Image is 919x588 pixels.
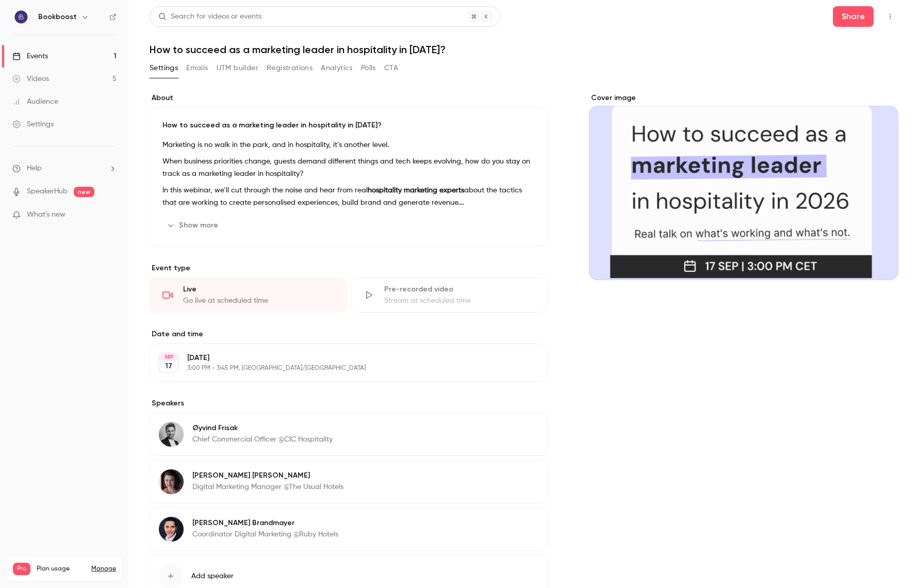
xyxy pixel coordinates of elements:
button: UTM builder [217,60,258,76]
span: Help [27,163,42,174]
span: What's new [27,209,65,220]
p: Coordinator Digital Marketing @Ruby Hotels [192,529,338,540]
section: Cover image [589,93,898,280]
span: new [74,187,94,197]
p: Øyvind Frisak [192,423,333,433]
div: Settings [12,119,54,129]
img: Bookboost [13,9,29,25]
span: Plan usage [37,565,85,573]
div: Heiko Brandmayer[PERSON_NAME] BrandmayerCoordinator Digital Marketing @Ruby Hotels [150,508,548,551]
iframe: Noticeable Trigger [104,210,117,220]
li: help-dropdown-opener [12,163,117,174]
img: Øyvind Frisak [159,422,184,447]
label: Date and time [150,329,548,339]
p: 17 [165,361,172,371]
button: Settings [150,60,178,76]
strong: hospitality marketing experts [368,187,464,194]
h1: How to succeed as a marketing leader in hospitality in [DATE]? [150,43,898,56]
button: Analytics [321,60,353,76]
div: Anne Williams[PERSON_NAME] [PERSON_NAME]Digital Marketing Manager @The Usual Hotels [150,460,548,503]
label: Cover image [589,93,898,103]
p: Digital Marketing Manager @The Usual Hotels [192,482,343,492]
img: Anne Williams [159,469,184,494]
p: 3:00 PM - 3:45 PM, [GEOGRAPHIC_DATA]/[GEOGRAPHIC_DATA] [187,364,493,372]
div: Stream at scheduled time [384,296,535,306]
div: Search for videos or events [158,11,261,22]
span: Pro [13,563,30,575]
img: Heiko Brandmayer [159,517,184,542]
div: SEP [159,353,178,361]
p: How to succeed as a marketing leader in hospitality in [DATE]? [162,120,535,130]
div: Live [183,284,334,295]
button: Show more [162,217,224,234]
span: Add speaker [191,571,234,581]
div: Go live at scheduled time [183,296,334,306]
h6: Bookboost [38,12,77,22]
div: Øyvind FrisakØyvind FrisakChief Commercial Officer @CIC Hospitality [150,413,548,456]
label: About [150,93,548,103]
p: [PERSON_NAME] Brandmayer [192,518,338,528]
button: Share [833,6,874,27]
button: Emails [186,60,208,76]
button: Registrations [267,60,313,76]
div: Audience [12,96,58,107]
div: Events [12,51,48,61]
p: Chief Commercial Officer @CIC Hospitality [192,434,333,445]
p: Event type [150,263,548,273]
label: Speakers [150,398,548,409]
p: Marketing is no walk in the park, and in hospitality, it’s another level. [162,139,535,151]
a: SpeakerHub [27,186,68,197]
p: When business priorities change, guests demand different things and tech keeps evolving, how do y... [162,155,535,180]
p: [PERSON_NAME] [PERSON_NAME] [192,470,343,481]
div: Pre-recorded video [384,284,535,295]
button: CTA [384,60,398,76]
p: [DATE] [187,353,493,363]
p: In this webinar, we’ll cut through the noise and hear from real about the tactics that are workin... [162,184,535,209]
div: LiveGo live at scheduled time [150,277,347,313]
a: Manage [91,565,116,573]
button: Polls [361,60,376,76]
div: Pre-recorded videoStream at scheduled time [351,277,548,313]
div: Videos [12,74,49,84]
